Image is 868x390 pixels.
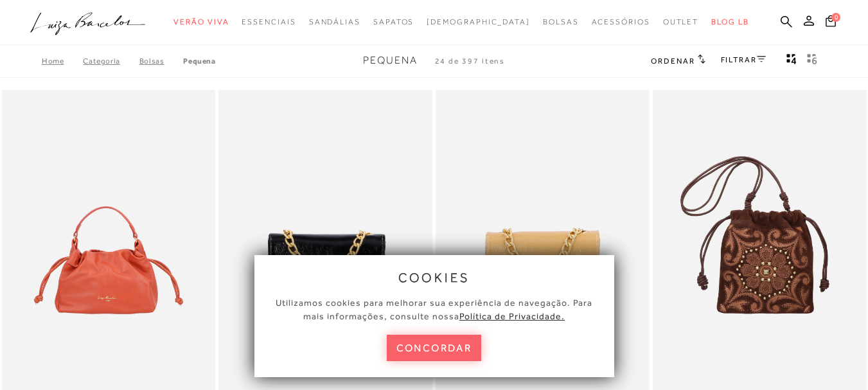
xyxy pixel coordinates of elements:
a: noSubCategoriesText [663,10,699,34]
span: Essenciais [242,17,296,26]
a: noSubCategoriesText [242,10,296,34]
button: 0 [822,14,840,31]
a: Categoria [83,57,139,66]
a: FILTRAR [721,55,766,64]
a: noSubCategoriesText [543,10,579,34]
span: Verão Viva [173,17,229,26]
a: Pequena [183,57,215,66]
a: Bolsas [139,57,184,66]
span: cookies [398,270,470,285]
a: Home [42,57,83,66]
span: Utilizamos cookies para melhorar sua experiência de navegação. Para mais informações, consulte nossa [276,297,592,321]
span: Bolsas [543,17,579,26]
button: gridText6Desc [803,53,821,69]
a: BLOG LB [711,10,748,34]
span: 0 [831,13,840,22]
a: noSubCategoriesText [373,10,414,34]
button: Mostrar 4 produtos por linha [783,53,801,69]
span: [DEMOGRAPHIC_DATA] [427,17,530,26]
a: noSubCategoriesText [427,10,530,34]
span: 24 de 397 itens [435,57,506,66]
a: noSubCategoriesText [173,10,229,34]
a: noSubCategoriesText [592,10,650,34]
span: Ordenar [651,57,695,66]
span: Sandálias [309,17,360,26]
a: noSubCategoriesText [309,10,360,34]
span: Sapatos [373,17,414,26]
span: Outlet [663,17,699,26]
a: Política de Privacidade. [459,311,565,321]
span: Pequena [363,55,418,66]
span: Acessórios [592,17,650,26]
span: BLOG LB [711,17,748,26]
button: concordar [387,335,482,361]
